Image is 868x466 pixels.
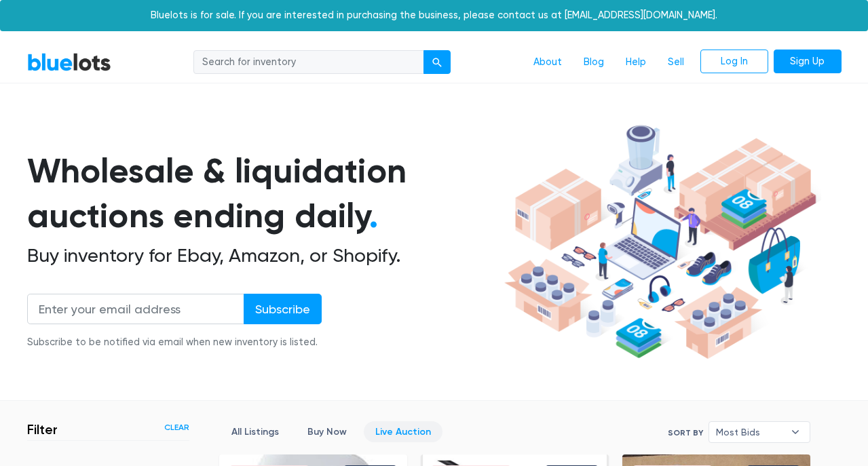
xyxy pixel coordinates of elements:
input: Search for inventory [193,50,424,75]
input: Enter your email address [27,294,244,324]
div: Subscribe to be notified via email when new inventory is listed. [27,335,322,350]
span: . [369,195,378,236]
label: Sort By [668,427,703,439]
b: ▾ [781,422,810,442]
h1: Wholesale & liquidation auctions ending daily [27,149,499,239]
a: All Listings [220,421,290,442]
img: hero-ee84e7d0318cb26816c560f6b4441b76977f77a177738b4e94f68c95b2b83dbb.png [499,119,821,366]
h3: Filter [27,421,58,438]
a: About [523,50,573,75]
a: Help [615,50,657,75]
input: Subscribe [244,294,322,324]
a: Sell [657,50,695,75]
a: Buy Now [296,421,358,442]
a: Clear [164,421,189,433]
a: Sign Up [774,50,842,74]
a: Blog [573,50,615,75]
a: Log In [700,50,768,74]
a: Live Auction [364,421,442,442]
span: Most Bids [716,422,784,442]
h2: Buy inventory for Ebay, Amazon, or Shopify. [27,244,499,267]
a: BlueLots [27,52,111,72]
